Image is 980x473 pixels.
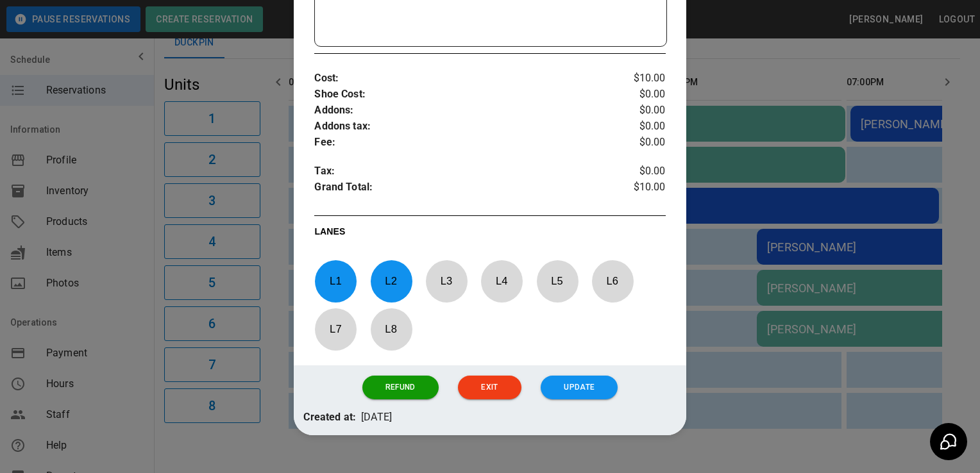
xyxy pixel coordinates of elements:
p: $10.00 [607,71,665,87]
p: $0.00 [607,135,665,151]
p: L 7 [314,314,357,344]
p: Grand Total : [314,179,607,199]
p: [DATE] [361,410,392,426]
p: Tax : [314,163,607,179]
p: $0.00 [607,103,665,119]
p: Addons tax : [314,119,607,135]
p: Addons : [314,103,607,119]
p: Fee : [314,135,607,151]
p: L 4 [480,266,523,296]
p: L 8 [370,314,412,344]
p: L 5 [536,266,579,296]
p: L 3 [425,266,468,296]
p: LANES [314,225,665,243]
p: $0.00 [607,119,665,135]
button: Update [541,376,618,399]
p: Shoe Cost : [314,87,607,103]
p: Cost : [314,71,607,87]
p: L 2 [370,266,412,296]
p: $10.00 [607,179,665,199]
p: $0.00 [607,163,665,179]
p: L 1 [314,266,357,296]
p: $0.00 [607,87,665,103]
button: Exit [458,376,521,399]
p: Created at: [303,410,356,426]
button: Refund [362,376,439,399]
p: L 6 [591,266,634,296]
